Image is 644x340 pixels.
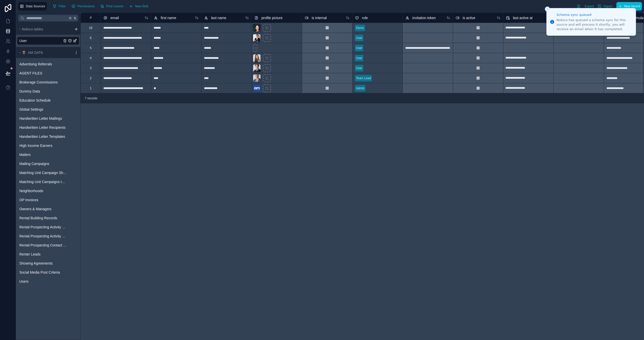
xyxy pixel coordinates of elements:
[90,66,92,70] div: 3
[127,3,150,10] button: New field
[110,15,119,20] span: email
[616,2,642,11] button: New record
[596,2,614,11] button: Import
[59,5,66,8] span: Filter
[70,3,97,10] button: Permissions
[18,2,47,11] button: Data Sources
[463,15,475,20] span: is active
[90,46,92,50] div: 5
[556,12,632,17] div: Schema sync queued
[261,15,283,20] span: profile picture
[362,15,368,20] span: role
[412,15,436,20] span: invitation token
[356,36,362,40] div: User
[51,3,67,10] button: Filter
[73,16,77,20] span: K
[26,5,45,8] span: Data Sources
[106,5,124,8] span: Find column
[135,5,148,8] span: New field
[575,2,595,11] button: Export
[513,15,533,20] span: last active at
[89,26,92,30] div: 18
[356,76,371,80] div: Team Lead
[90,36,92,40] div: 6
[70,3,99,10] a: Permissions
[77,5,95,8] span: Permissions
[211,15,226,20] span: last name
[312,15,327,20] span: is internal
[90,56,92,60] div: 4
[85,96,97,100] span: 7 records
[356,26,364,30] div: Demo
[356,86,365,91] div: Admin
[545,7,550,12] button: Close toast
[556,18,632,32] div: Noloco has queued a schema sync for this source and will process it shortly, you will receive an ...
[90,86,92,90] div: 1
[90,76,92,80] div: 2
[356,66,362,70] div: User
[356,46,362,50] div: User
[614,2,642,11] a: New record
[356,56,362,60] div: User
[98,3,125,10] button: Find column
[85,16,97,20] div: #
[161,15,176,20] span: first name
